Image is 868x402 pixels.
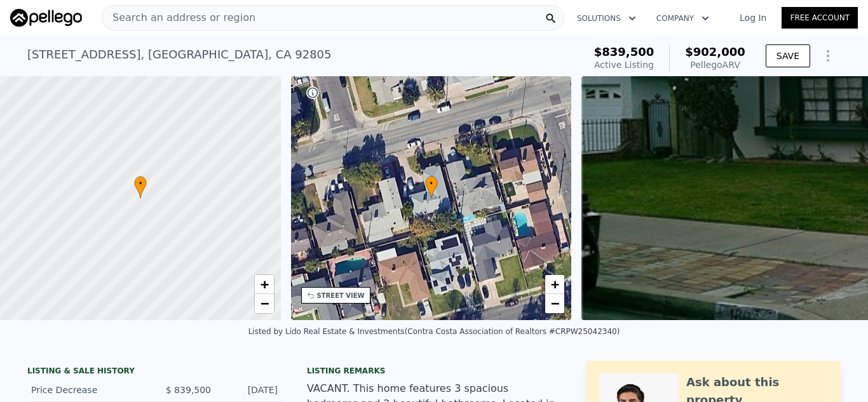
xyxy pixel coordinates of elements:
button: Company [646,7,719,30]
a: Zoom in [545,275,564,294]
a: Zoom out [255,294,274,313]
span: − [551,295,559,311]
div: [DATE] [221,384,278,396]
div: • [425,176,438,198]
div: [STREET_ADDRESS] , [GEOGRAPHIC_DATA] , CA 92805 [27,46,332,64]
span: + [260,276,268,292]
button: Show Options [815,43,841,69]
a: Zoom in [255,275,274,294]
span: • [425,178,438,189]
span: $ 839,500 [166,385,211,395]
button: SAVE [766,44,810,67]
a: Free Account [782,7,858,29]
div: Listed by Lido Real Estate & Investments (Contra Costa Association of Realtors #CRPW25042340) [248,327,620,336]
span: Active Listing [594,60,654,70]
div: STREET VIEW [317,291,365,300]
span: Search an address or region [102,10,255,25]
div: • [134,176,147,198]
a: Zoom out [545,294,564,313]
div: Pellego ARV [685,58,745,71]
div: Price Decrease [31,384,144,396]
div: Listing remarks [307,366,561,376]
div: LISTING & SALE HISTORY [27,366,281,379]
span: • [134,178,147,189]
a: Log In [724,11,782,24]
img: Pellego [10,9,82,27]
span: $902,000 [685,45,745,58]
button: Solutions [567,7,646,30]
span: + [551,276,559,292]
span: − [260,295,268,311]
span: $839,500 [594,45,654,58]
